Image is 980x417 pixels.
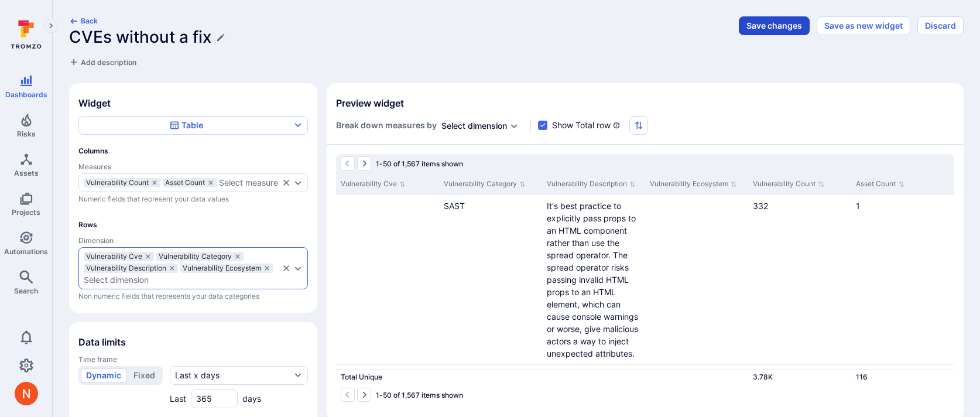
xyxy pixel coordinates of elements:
div: Cell for Vulnerability Ecosystem [645,370,748,385]
div: Cell for Asset Count [851,195,954,364]
span: Risks [17,129,36,138]
button: Save as new widget [817,16,910,35]
button: Go to the next page [357,388,371,402]
button: Expand dropdown [509,121,519,131]
i: Expand navigation menu [47,21,55,31]
div: Cell for Vulnerability Description [542,195,645,364]
span: 116 [856,372,868,381]
span: Search [14,286,38,295]
div: Vulnerability Count [84,178,160,187]
div: Select dimension [84,275,149,285]
div: Cell for Vulnerability Cve [336,195,439,364]
button: Save changes [739,16,810,35]
button: Dynamic [81,368,126,382]
span: 1 [856,201,860,211]
span: 1-50 of 1,567 items shown [376,159,463,168]
span: It's best practice to explicitly pass props to an HTML component rather than use the spread opera... [547,201,638,358]
h1: CVEs without a fix [69,28,211,47]
span: SAST [444,201,465,211]
span: Dimension [78,236,308,245]
div: Cell for Vulnerability Count [748,370,851,385]
div: Neeren Patki [15,382,38,405]
div: Table [170,119,203,131]
button: Fixed [128,368,160,382]
span: Time frame [78,355,308,364]
div: Asset Count [163,178,217,187]
div: dimensions [78,247,308,289]
button: Table [78,116,308,135]
button: Sort by Vulnerability Description [547,178,636,190]
span: Last [170,393,186,405]
span: Preview widget [327,97,964,109]
span: Vulnerability Count [86,179,149,186]
span: Add description [81,58,136,67]
div: Last x days [175,370,220,381]
span: Vulnerability Description [86,265,166,272]
span: Dashboards [5,90,47,99]
span: days [242,393,261,405]
div: Select measure [219,178,278,187]
button: Edit title [216,33,225,42]
span: Automations [4,247,48,256]
button: Discard [917,16,964,35]
button: Select measure [219,178,279,187]
span: Measures [78,162,308,171]
button: Go to the next page [357,156,371,170]
button: Sort by Vulnerability Category [444,178,526,190]
span: Vulnerability Ecosystem [183,265,261,272]
button: Back [69,16,98,25]
span: 1-50 of 1,567 items shown [376,391,463,399]
img: ACg8ocIprwjrgDQnDsNSk9Ghn5p5-B8DpAKWoJ5Gi9syOE4K59tr4Q=s96-c [15,382,38,405]
span: 332 [753,201,768,211]
div: Cell for Asset Count [851,370,954,385]
div: Vulnerability Category [156,252,244,261]
button: Last x days [170,366,308,385]
span: Data limits [78,336,308,348]
span: Numeric fields that represent your data values [78,194,308,204]
span: Assets [14,169,39,177]
div: Cell for Vulnerability Category [439,195,542,364]
button: Sort by Vulnerability Ecosystem [650,178,737,190]
button: Select dimension [84,275,279,285]
svg: The Total row shows the sum of unique values in the column for all data in the table [613,122,620,129]
div: Vulnerability Ecosystem [180,264,273,273]
span: Non numeric fields that represents your data categories [78,292,308,301]
span: Break down measures by [336,119,437,132]
div: Vulnerability Description [84,264,178,273]
span: Show Total row [552,119,611,131]
div: measures [78,173,308,192]
button: Clear selection [282,178,291,187]
button: Clear selection [282,264,291,273]
div: Cell for Vulnerability Cve [336,370,439,385]
button: Sort by Vulnerability Cve [341,178,406,190]
button: Add description [69,56,136,68]
div: Vulnerability Cve [84,252,154,261]
button: Go to the previous page [341,388,355,402]
span: Vulnerability Cve [86,253,142,260]
div: Widget preview [327,144,964,409]
button: Expand dropdown [293,264,303,273]
div: Cell for Vulnerability Category [439,370,542,385]
span: Rows [78,220,308,229]
button: Expand navigation menu [44,19,58,33]
div: Cell for Vulnerability Ecosystem [645,195,748,364]
button: Select dimension [441,120,507,132]
span: Vulnerability Category [159,253,232,260]
span: Projects [12,208,40,217]
button: Sort by Vulnerability Count [753,178,824,190]
span: 3.78K [753,372,773,381]
span: Columns [78,146,308,155]
span: Widget [78,97,308,109]
button: Sort by Asset Count [856,178,904,190]
div: Cell for Vulnerability Count [748,195,851,364]
div: Cell for Vulnerability Description [542,370,645,385]
button: Expand dropdown [293,178,303,187]
span: Asset Count [165,179,205,186]
button: Go to the previous page [341,156,355,170]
